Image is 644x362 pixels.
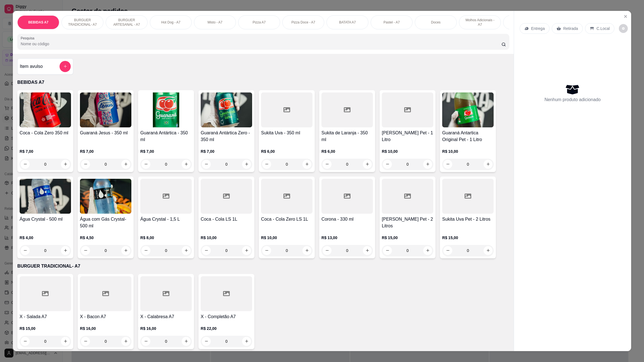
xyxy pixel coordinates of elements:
[20,326,71,331] p: R$ 15,00
[201,326,252,331] p: R$ 22,00
[121,160,130,169] button: increase-product-quantity
[423,246,432,255] button: increase-product-quantity
[17,263,509,270] p: BURGUER TRADICIONAL- A7
[201,149,252,154] p: R$ 7,00
[141,160,150,169] button: decrease-product-quantity
[201,92,252,127] img: product-image
[80,130,131,136] h4: Guaraná Jesus - 350 ml
[382,235,433,240] p: R$ 15,00
[321,130,373,143] h4: Sukita de Laranja - 350 ml
[443,246,452,255] button: decrease-product-quantity
[207,20,222,25] p: Misto - A7
[619,24,628,33] button: decrease-product-quantity
[80,235,131,240] p: R$ 4,50
[442,92,494,127] img: product-image
[291,20,315,25] p: Pizza Doce - A7
[431,20,441,25] p: Doces
[140,326,192,331] p: R$ 16,00
[242,337,251,346] button: increase-product-quantity
[321,216,373,223] h4: Corona - 330 ml
[302,246,311,255] button: increase-product-quantity
[621,12,630,21] button: Close
[20,63,43,70] h4: Item avulso
[442,149,494,154] p: R$ 10,00
[80,179,131,214] img: product-image
[182,246,191,255] button: increase-product-quantity
[242,246,251,255] button: increase-product-quantity
[182,160,191,169] button: increase-product-quantity
[80,92,131,127] img: product-image
[484,246,493,255] button: increase-product-quantity
[339,20,356,25] p: BATATA A7
[21,246,30,255] button: decrease-product-quantity
[261,149,312,154] p: R$ 6,00
[201,130,252,143] h4: Guaraná Antártica Zero - 350 ml
[60,61,71,72] button: add-separate-item
[20,149,71,154] p: R$ 7,00
[121,246,130,255] button: increase-product-quantity
[201,235,252,240] p: R$ 10,00
[20,235,71,240] p: R$ 4,00
[140,130,192,143] h4: Guaraná Antártica - 350 ml
[261,216,312,223] h4: Coca - Cola Zero LS 1L
[323,246,332,255] button: decrease-product-quantity
[563,26,578,31] p: Retirada
[383,20,400,25] p: Pastel - A7
[80,216,131,229] h4: Água com Gás Crystal- 500 ml
[80,149,131,154] p: R$ 7,00
[21,160,30,169] button: decrease-product-quantity
[140,92,192,127] img: product-image
[423,160,432,169] button: increase-product-quantity
[253,20,266,25] p: Pizza A7
[302,160,311,169] button: increase-product-quantity
[202,246,211,255] button: decrease-product-quantity
[20,130,71,136] h4: Coca - Cola Zero 350 ml
[383,246,392,255] button: decrease-product-quantity
[66,18,99,27] p: BURGUER TRADICIONAL- A7
[443,160,452,169] button: decrease-product-quantity
[140,313,192,320] h4: X - Calabresa A7
[21,41,501,47] input: Pesquisa
[201,216,252,223] h4: Coca - Cola LS 1L
[20,216,71,223] h4: Água Crystal - 500 ml
[261,130,312,136] h4: Sukita Uva - 350 ml
[382,130,433,143] h4: [PERSON_NAME] Pet - 1 Litro
[110,18,143,27] p: BURGUER ARTESANAL - A7
[81,160,90,169] button: decrease-product-quantity
[20,92,71,127] img: product-image
[383,160,392,169] button: decrease-product-quantity
[442,130,494,143] h4: Guaraná Antartica Original Pet - 1 Litro
[262,160,271,169] button: decrease-product-quantity
[17,79,509,86] p: BEBIDAS A7
[442,216,494,223] h4: Sukita Uva Pet - 2 Litros
[201,313,252,320] h4: X - Completão A7
[61,160,70,169] button: increase-product-quantity
[363,160,372,169] button: increase-product-quantity
[382,149,433,154] p: R$ 10,00
[484,160,493,169] button: increase-product-quantity
[531,26,545,31] p: Entrega
[202,160,211,169] button: decrease-product-quantity
[382,216,433,229] h4: [PERSON_NAME] Pet - 2 Litros
[442,235,494,240] p: R$ 15,00
[140,149,192,154] p: R$ 7,00
[20,179,71,214] img: product-image
[140,216,192,223] h4: Água Crystal - 1,5 L
[81,246,90,255] button: decrease-product-quantity
[140,235,192,240] p: R$ 8,00
[242,160,251,169] button: increase-product-quantity
[21,36,36,41] label: Pesquisa
[202,337,211,346] button: decrease-product-quantity
[596,26,610,31] p: C.Local
[363,246,372,255] button: increase-product-quantity
[28,20,48,25] p: BEBIDAS A7
[323,160,332,169] button: decrease-product-quantity
[544,96,601,103] p: Nenhum produto adicionado
[262,246,271,255] button: decrease-product-quantity
[321,149,373,154] p: R$ 6,00
[321,235,373,240] p: R$ 13,00
[464,18,496,27] p: Molhos Adicionais - A7
[261,235,312,240] p: R$ 10,00
[80,313,131,320] h4: X - Bacon A7
[61,246,70,255] button: increase-product-quantity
